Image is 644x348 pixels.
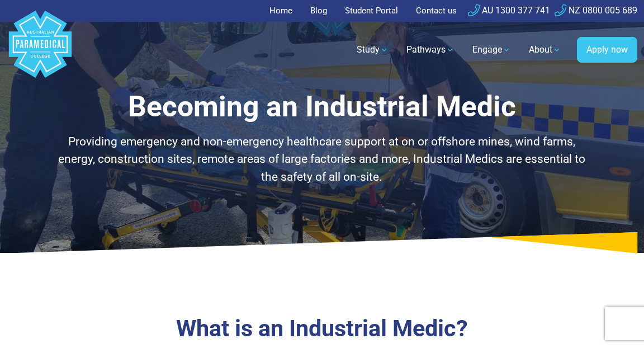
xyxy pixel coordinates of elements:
a: Apply now [577,37,637,63]
p: Providing emergency and non-emergency healthcare support at on or offshore mines, wind farms, ene... [54,133,590,186]
a: Study [350,34,395,65]
a: Engage [466,34,518,65]
h1: Becoming an Industrial Medic [54,90,590,124]
a: Australian Paramedical College [7,22,74,78]
a: About [522,34,568,65]
a: Pathways [400,34,461,65]
a: NZ 0800 005 689 [555,5,637,16]
h3: What is an Industrial Medic? [54,315,590,343]
a: AU 1300 377 741 [468,5,550,16]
